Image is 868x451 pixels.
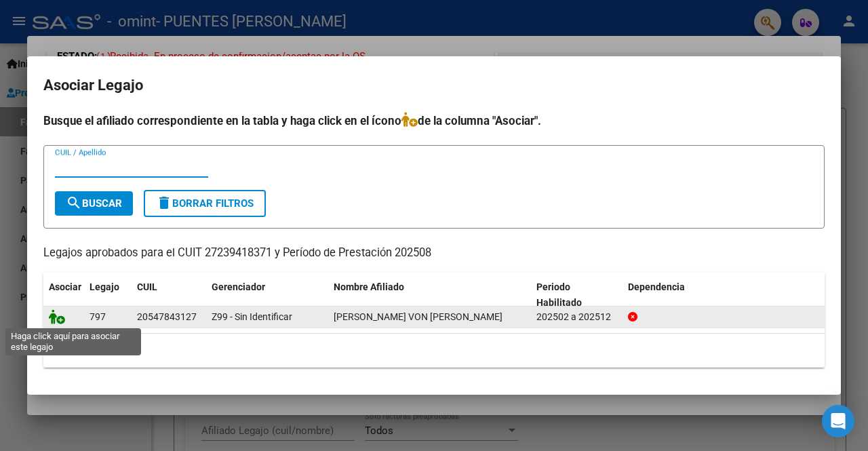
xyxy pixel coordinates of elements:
span: CUIL [137,281,157,292]
h2: Asociar Legajo [43,73,825,98]
datatable-header-cell: Asociar [43,273,84,317]
div: Open Intercom Messenger [822,405,854,437]
h4: Busque el afiliado correspondiente en la tabla y haga click en el ícono de la columna "Asociar". [43,112,825,130]
p: Legajos aprobados para el CUIT 27239418371 y Período de Prestación 202508 [43,245,825,262]
datatable-header-cell: Legajo [84,273,132,317]
span: Nombre Afiliado [334,281,404,292]
span: Buscar [66,197,122,210]
span: Asociar [49,281,81,292]
span: Legajo [90,281,119,292]
span: Gerenciador [212,281,265,292]
mat-icon: delete [156,195,172,211]
datatable-header-cell: Gerenciador [206,273,328,317]
datatable-header-cell: CUIL [132,273,206,317]
mat-icon: search [66,195,82,211]
div: 20547843127 [137,309,197,325]
span: 797 [90,311,106,322]
div: 202502 a 202512 [536,309,617,325]
datatable-header-cell: Periodo Habilitado [531,273,623,317]
div: 1 registros [43,334,825,368]
datatable-header-cell: Nombre Afiliado [328,273,531,317]
button: Buscar [55,191,133,216]
span: Periodo Habilitado [536,281,582,308]
span: Z99 - Sin Identificar [212,311,292,322]
span: Borrar Filtros [156,197,254,210]
span: GEREZ VON BÜREN IGNACIO [334,311,502,322]
datatable-header-cell: Dependencia [623,273,825,317]
span: Dependencia [628,281,685,292]
button: Borrar Filtros [144,190,266,217]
